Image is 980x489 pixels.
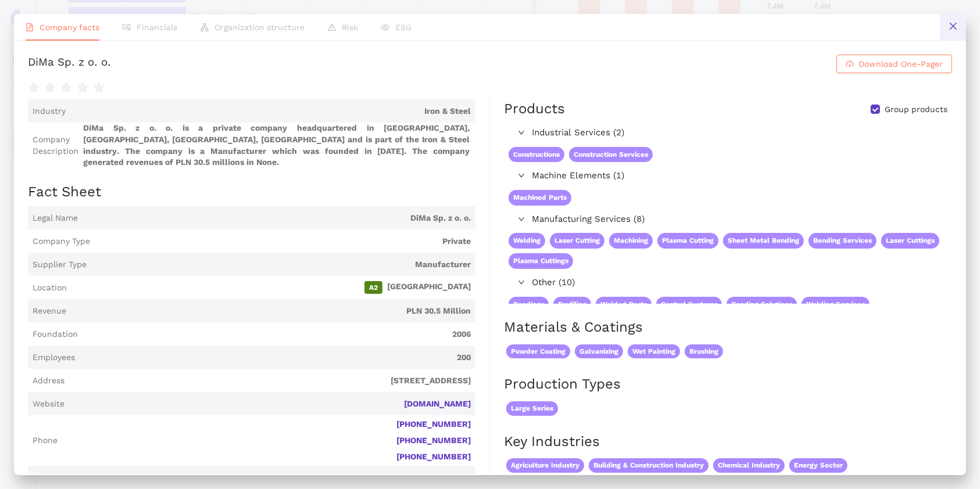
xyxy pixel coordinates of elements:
span: Agriculture Industry [506,458,584,473]
span: Email [33,472,55,483]
button: close [940,14,966,40]
span: Download One-Pager [859,57,943,70]
span: 200 [80,352,471,364]
span: Foundation [33,329,78,340]
span: [GEOGRAPHIC_DATA] [71,281,471,294]
span: right [518,172,525,179]
span: Powder Coating [506,344,570,359]
span: DiMa Sp. z o. o. [83,213,471,224]
span: Construction Services [569,147,653,163]
span: apartment [201,23,209,31]
span: Manufacturer [91,259,471,271]
div: Industrial Services (2) [504,124,951,142]
h2: Fact Sheet [28,182,475,202]
span: Welded Parts [596,297,652,312]
span: Machining [609,233,653,249]
span: Private [95,236,471,247]
span: Company facts [40,23,99,32]
span: Financials [137,23,177,32]
span: Legal Name [33,213,78,224]
span: star [77,82,88,94]
span: Group products [880,104,952,116]
span: 2006 [83,329,471,340]
span: Welding [509,233,545,249]
span: eye [381,23,389,31]
span: Organization structure [214,23,305,32]
span: Galvanizing [575,344,623,359]
span: Company Description [33,134,78,157]
span: Chemical Industry [713,458,785,473]
h2: Production Types [504,375,952,394]
span: cloud-download [846,60,854,69]
span: star [60,82,72,94]
span: Industry [33,106,66,117]
div: Products [504,99,565,119]
div: Other (10) [504,274,951,292]
span: Supplier Type [33,259,87,271]
h2: Key Industries [504,432,952,452]
div: Machine Elements (1) [504,167,951,185]
span: Bendings [509,297,549,312]
span: Constructions [509,147,564,163]
span: Large Series [506,401,558,416]
span: Machine Elements (1) [532,169,946,183]
span: Revenue [33,305,66,317]
span: Machined Parts [509,190,571,206]
span: Website [33,398,65,410]
span: Location [33,282,67,294]
span: right [518,215,525,222]
span: A2 [364,281,382,294]
span: Other (10) [532,276,946,290]
span: Manufacturing Services (8) [532,213,946,226]
span: fund-view [123,23,131,31]
span: Sheet Metal Bending [723,233,804,249]
span: PLN 30.5 Million [71,305,471,317]
span: Plasma Cuttings [509,253,573,269]
span: Industrial Services (2) [532,126,946,140]
span: Bending Solutions [727,297,797,312]
span: Employees [33,352,75,364]
span: Plasma Cutting [657,233,718,249]
span: Brushing [685,344,723,359]
span: Welding Services [802,297,870,312]
span: Wet Painting [628,344,680,359]
span: DiMa Sp. z o. o. is a private company headquartered in [GEOGRAPHIC_DATA], [GEOGRAPHIC_DATA], [GEO... [83,123,471,168]
span: right [518,279,525,286]
span: Iron & Steel [70,106,471,117]
span: right [518,129,525,136]
button: cloud-downloadDownload One-Pager [836,55,952,73]
span: Address [33,375,65,387]
div: Manufacturing Services (8) [504,210,951,229]
span: star [44,82,56,94]
span: star [93,82,105,94]
span: Risk [342,23,358,32]
span: Laser Cutting [550,233,605,249]
span: Energy Sector [789,458,847,473]
h2: Materials & Coatings [504,318,952,337]
span: close [949,21,958,31]
div: DiMa Sp. z o. o. [28,55,111,73]
span: Company Type [33,236,90,247]
span: Laser Cuttings [881,233,939,249]
span: Control Systems [656,297,722,312]
span: Phone [33,435,58,447]
span: Bending Services [809,233,877,249]
span: star [28,82,40,94]
span: Building & Construction Industry [589,458,709,473]
span: warning [328,23,336,31]
span: [STREET_ADDRESS] [69,375,471,387]
span: Profiling [553,297,591,312]
span: ESG [395,23,412,32]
